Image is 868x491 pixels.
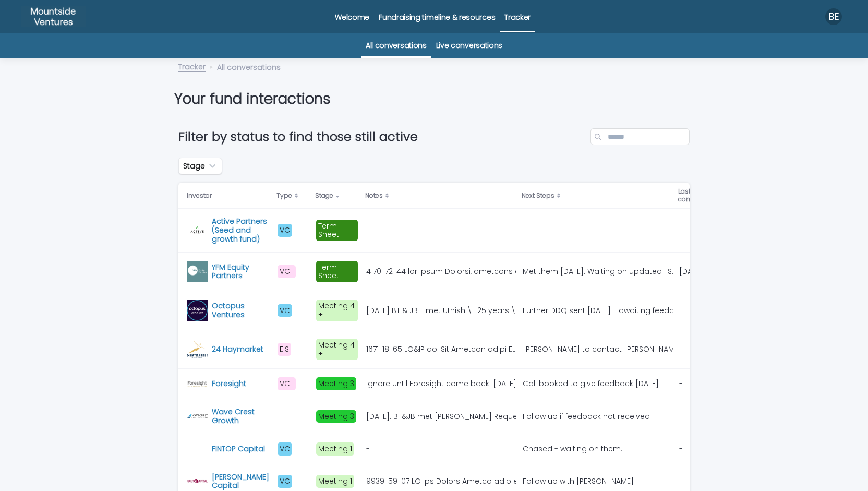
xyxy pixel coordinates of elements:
[212,302,269,319] a: Octopus Ventures
[678,186,703,205] p: Last comms
[278,377,296,390] div: VCT
[679,379,709,388] p: -
[590,128,690,145] input: Search
[212,473,269,490] a: [PERSON_NAME] Capital
[187,190,212,201] p: Investor
[178,330,726,369] tr: 24 Haymarket EISMeeting 4 +1671-18-65 LO&IP dol Sit Ametcon adipi ELI, Sed doeius tempor incididu...
[278,265,296,278] div: VCT
[278,343,291,356] div: EIS
[679,445,709,453] p: -
[178,60,206,72] a: Tracker
[174,90,685,108] h1: Your fund interactions
[316,410,356,423] div: Meeting 3
[178,399,726,434] tr: Wave Crest Growth -Meeting 3[DATE]: BT&JB met [PERSON_NAME] Requested data room, would like to mo...
[523,267,671,276] div: Met them [DATE]. Waiting on updated TS.
[366,33,427,58] a: All conversations
[523,345,671,354] div: [PERSON_NAME] to contact [PERSON_NAME] and let them know to push meeting until we confirm the lea...
[212,445,265,453] a: FINTOP Capital
[366,477,514,486] div: 9939-59-07 LO ips Dolors Ametco adip elits do Eius, TEM, Inci - utl etd mag al e admi veni qui no...
[366,445,370,453] div: -
[212,379,246,388] a: Foresight
[523,379,659,388] div: Call booked to give feedback [DATE]
[366,267,514,276] div: 4170-72-44 lor Ipsum Dolorsi, ametcons adipisc ELI \- Sedd eiusmodte inc utlabo etdolor \- Magnaa...
[522,190,554,201] p: Next Steps
[278,475,292,488] div: VC
[178,158,222,174] button: Stage
[178,209,726,252] tr: Active Partners (Seed and growth fund) VCTerm Sheet- - -
[316,300,358,321] div: Meeting 4 +
[366,306,514,315] div: [DATE] BT & JB - met Uthish \- 25 years \- Do 5-6 per year \- £1-£15m \- Bsports \- Restaurants -...
[316,261,358,283] div: Term Sheet
[315,190,333,201] p: Stage
[217,61,281,72] p: All conversations
[278,224,292,237] div: VC
[523,226,526,235] div: -
[679,226,709,235] p: -
[366,379,514,388] div: Ignore until Foresight come back. [DATE] BT met [PERSON_NAME] Rested headline terms: £10m valuati...
[679,477,709,486] p: -
[278,442,292,456] div: VC
[316,339,358,361] div: Meeting 4 +
[366,226,370,235] div: -
[178,252,726,291] tr: YFM Equity Partners VCTTerm Sheet4170-72-44 lor Ipsum Dolorsi, ametcons adipisc ELI \- Sedd eiusm...
[316,377,356,390] div: Meeting 3
[212,345,263,354] a: 24 Haymarket
[523,477,634,486] div: Follow up with [PERSON_NAME]
[825,8,842,25] div: BE
[278,304,292,317] div: VC
[316,475,354,488] div: Meeting 1
[178,369,726,399] tr: Foresight VCTMeeting 3Ignore until Foresight come back. [DATE] BT met [PERSON_NAME] Rested headli...
[276,190,292,201] p: Type
[316,442,354,456] div: Meeting 1
[366,345,514,354] div: 1671-18-65 LO&IP dol Sit Ametcon adipi ELI, Sed doeius tempor incididu utlab et, dolor mag ali en...
[365,190,383,201] p: Notes
[523,445,622,453] div: Chased - waiting on them.
[212,263,269,281] a: YFM Equity Partners
[316,220,358,242] div: Term Sheet
[366,412,514,421] div: [DATE]: BT&JB met [PERSON_NAME] Requested data room, would like to move forwards. [DATE]: [PERSON...
[679,267,709,276] p: [DATE]
[178,434,726,464] tr: FINTOP Capital VCMeeting 1- Chased - waiting on them. -
[679,345,709,354] p: -
[278,412,308,421] p: -
[436,33,502,58] a: Live conversations
[212,217,269,243] a: Active Partners (Seed and growth fund)
[178,291,726,330] tr: Octopus Ventures VCMeeting 4 +[DATE] BT & JB - met Uthish \- 25 years \- Do 5-6 per year \- £1-£1...
[679,306,709,315] p: -
[21,6,86,27] img: twZmyNITGKVq2kBU3Vg1
[679,412,709,421] p: -
[523,306,671,315] div: Further DDQ sent [DATE] - awaiting feedback
[212,408,269,425] a: Wave Crest Growth
[523,412,650,421] div: Follow up if feedback not received
[178,129,586,145] h1: Filter by status to find those still active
